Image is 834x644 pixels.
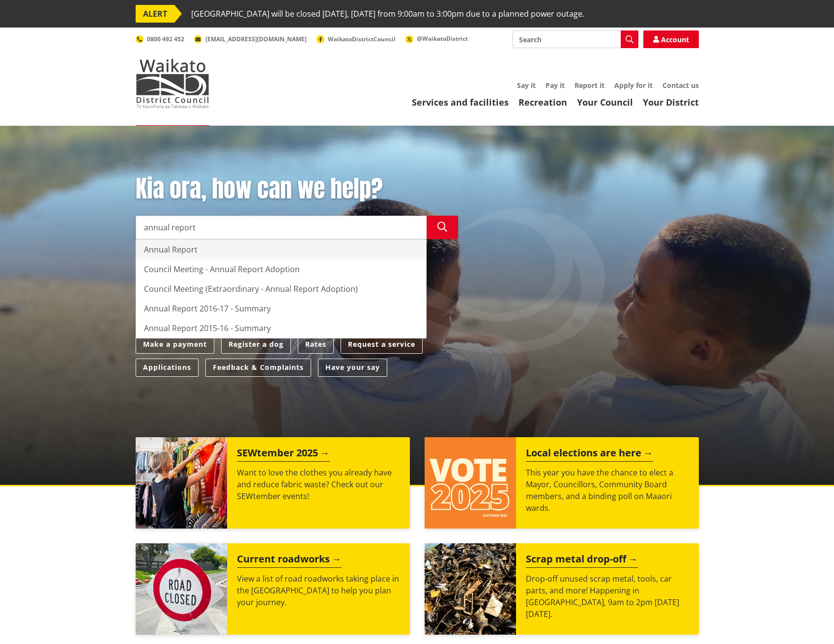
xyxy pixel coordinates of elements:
a: SEWtember 2025 Want to love the clothes you already have and reduce fabric waste? Check out our S... [136,437,410,529]
span: [EMAIL_ADDRESS][DOMAIN_NAME] [205,35,307,43]
a: WaikatoDistrictCouncil [316,35,396,43]
div: Council Meeting (Extraordinary - Annual Report Adoption) [136,279,426,299]
p: Want to love the clothes you already have and reduce fabric waste? Check out our SEWtember events! [237,467,400,502]
a: Have your say [318,359,387,377]
a: Request a service [341,336,423,354]
a: A massive pile of rusted scrap metal, including wheels and various industrial parts, under a clea... [425,543,699,635]
input: Search input [136,216,427,239]
img: Scrap metal collection [425,543,516,635]
h2: Current roadworks [237,553,342,568]
span: 0800 492 452 [147,35,184,43]
a: @WaikatoDistrict [405,34,468,43]
span: WaikatoDistrictCouncil [328,35,396,43]
img: Waikato District Council - Te Kaunihera aa Takiwaa o Waikato [136,59,209,108]
a: Rates [298,336,334,354]
a: Current roadworks View a list of road roadworks taking place in the [GEOGRAPHIC_DATA] to help you... [136,543,410,635]
a: Local elections are here This year you have the chance to elect a Mayor, Councillors, Community B... [425,437,699,529]
a: Your Council [577,96,633,108]
h2: Local elections are here [526,447,653,462]
div: Council Meeting - Annual Report Adoption [136,259,426,279]
div: Annual Report 2016-17 - Summary [136,299,426,318]
a: Applications [136,359,199,377]
a: Feedback & Complaints [205,359,311,377]
a: Make a payment [136,336,214,354]
p: This year you have the chance to elect a Mayor, Councillors, Community Board members, and a bindi... [526,467,689,514]
span: ALERT [136,5,174,23]
a: Register a dog [221,336,291,354]
a: Account [643,30,699,48]
h2: Scrap metal drop-off [526,553,638,568]
a: Pay it [546,81,565,90]
h1: Kia ora, how can we help? [136,175,458,203]
span: @WaikatoDistrict [417,34,468,43]
div: Annual Report [136,240,426,259]
a: Services and facilities [412,96,509,108]
input: Search input [513,30,638,48]
a: 0800 492 452 [136,35,184,43]
iframe: Messenger Launcher [789,603,824,638]
a: [EMAIL_ADDRESS][DOMAIN_NAME] [194,35,307,43]
span: [GEOGRAPHIC_DATA] will be closed [DATE], [DATE] from 9:00am to 3:00pm due to a planned power outage. [191,5,584,23]
p: Drop-off unused scrap metal, tools, car parts, and more! Happening in [GEOGRAPHIC_DATA], 9am to 2... [526,573,689,620]
a: Contact us [662,81,699,90]
div: Annual Report 2015-16 - Summary [136,318,426,338]
a: Your District [643,96,699,108]
p: View a list of road roadworks taking place in the [GEOGRAPHIC_DATA] to help you plan your journey. [237,573,400,608]
a: Apply for it [614,81,653,90]
img: Vote 2025 [425,437,516,529]
a: Recreation [518,96,567,108]
a: Report it [575,81,604,90]
img: SEWtember [136,437,227,529]
a: Say it [517,81,536,90]
img: Road closed sign [136,543,227,635]
h2: SEWtember 2025 [237,447,330,462]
